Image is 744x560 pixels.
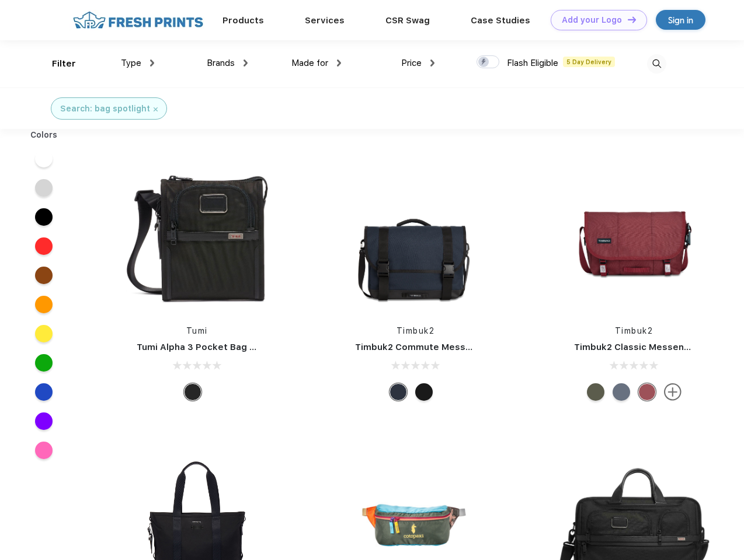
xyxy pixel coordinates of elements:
[664,383,682,401] img: more.svg
[430,60,434,66] img: dropdown.png
[557,158,712,313] img: func=resize&h=266
[22,129,67,141] div: Colors
[337,60,341,66] img: dropdown.png
[613,383,630,401] div: Eco Lightbeam
[638,383,656,401] div: Eco Collegiate Red
[390,383,407,401] div: Eco Nautical
[154,107,158,111] img: filter_cancel.svg
[401,58,422,68] span: Price
[615,326,653,335] a: Timbuk2
[355,342,512,352] a: Timbuk2 Commute Messenger Bag
[562,15,622,25] div: Add your Logo
[150,60,154,66] img: dropdown.png
[69,10,207,30] img: fo%20logo%202.webp
[121,58,141,68] span: Type
[668,13,693,27] div: Sign in
[60,103,150,115] div: Search: bag spotlight
[186,326,208,335] a: Tumi
[184,383,201,401] div: Black
[507,58,558,68] span: Flash Eligible
[291,58,328,68] span: Made for
[222,15,264,26] a: Products
[52,57,76,71] div: Filter
[563,57,615,67] span: 5 Day Delivery
[587,383,604,401] div: Eco Army
[137,342,273,352] a: Tumi Alpha 3 Pocket Bag Small
[656,10,705,30] a: Sign in
[119,158,274,313] img: func=resize&h=266
[574,342,719,352] a: Timbuk2 Classic Messenger Bag
[628,16,636,23] img: DT
[244,60,248,66] img: dropdown.png
[415,383,433,401] div: Eco Black
[207,58,235,68] span: Brands
[397,326,435,335] a: Timbuk2
[647,54,666,73] img: desktop_search.svg
[338,158,493,313] img: func=resize&h=266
